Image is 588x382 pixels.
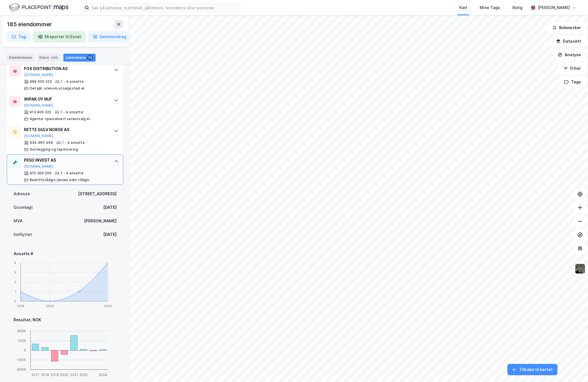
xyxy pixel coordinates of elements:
[30,147,78,152] div: Gulvlegging og tapetsering
[16,358,26,362] tspan: -150K
[70,372,78,377] tspan: 2021
[87,55,93,60] div: 70
[31,372,39,377] tspan: 2017
[60,110,83,114] div: 1 - 4 ansatte
[9,3,68,12] img: logo.f888ab2527a4732fd821a326f86c7f29.svg
[18,338,26,343] tspan: 150K
[507,364,557,375] button: Tilbake til kartet
[24,65,108,72] div: FOX DISTRIBUTION AS
[559,63,586,74] button: Filter
[103,204,117,211] div: [DATE]
[24,134,53,138] button: [DOMAIN_NAME]
[548,22,586,33] button: Bokmerker
[50,55,59,60] div: 240
[103,231,117,238] div: [DATE]
[459,4,467,11] div: Kart
[46,304,54,308] tspan: 2020
[24,103,53,108] button: [DOMAIN_NAME]
[14,270,16,274] tspan: 3
[560,355,588,382] div: Kontrollprogram for chat
[538,4,570,11] div: [PERSON_NAME]
[15,290,16,293] tspan: 1
[30,117,91,121] div: Agentur spesialisert vareutvalg el.
[30,110,51,114] div: 913 906 322
[7,31,31,42] button: Tag
[84,218,117,224] div: [PERSON_NAME]
[24,157,108,164] div: PESO INVEST AS
[24,164,53,169] button: [DOMAIN_NAME]
[51,372,59,377] tspan: 2019
[24,96,108,103] div: WIPAK OY NUF
[7,54,35,62] div: Eiendommer
[15,367,26,372] tspan: -300K
[14,204,33,211] div: Grunnlagt
[89,3,240,12] input: Søk på adresse, matrikkel, gårdeiere, leietakere eller personer
[30,79,52,84] div: 999 000 223
[37,54,61,62] div: Eiere
[14,190,30,197] div: Adresse
[575,263,585,274] img: 9k=
[33,31,86,42] button: Eksporter til Excel
[60,372,68,377] tspan: 2020
[99,372,107,377] tspan: 2024
[30,86,85,91] div: Detaljh. utenom utsalgssted el.
[480,4,500,11] div: Mine Tags
[30,171,51,175] div: 915 300 200
[78,190,117,197] div: [STREET_ADDRESS]
[14,280,16,283] tspan: 2
[41,372,49,377] tspan: 2018
[14,218,23,224] div: MVA
[24,73,53,77] button: [DOMAIN_NAME]
[79,372,88,377] tspan: 2022
[63,54,96,62] div: Leietakere
[14,250,117,257] div: Ansatte #
[62,140,85,145] div: 1 - 4 ansatte
[88,31,131,42] button: Sammendrag
[61,171,83,175] div: 1 - 4 ansatte
[17,304,24,308] tspan: 2018
[24,348,26,352] tspan: 0
[30,178,91,182] div: Bedriftsrådgiv./annen adm. rådgiv.
[61,79,84,84] div: 1 - 4 ansatte
[512,4,522,11] div: Bolig
[14,299,16,303] tspan: 0
[553,49,586,60] button: Analyse
[17,329,26,333] tspan: 300K
[14,316,117,323] div: Resultat, NOK
[560,355,588,382] iframe: Chat Widget
[24,126,108,133] div: RETTE GULV NORGE AS
[104,304,112,308] tspan: 2024
[30,140,53,145] div: 934 965 469
[14,261,16,264] tspan: 4
[551,36,586,47] button: Datasett
[7,20,53,29] div: 185 eiendommer
[14,231,32,238] div: Innflyttet
[559,76,586,88] button: Tags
